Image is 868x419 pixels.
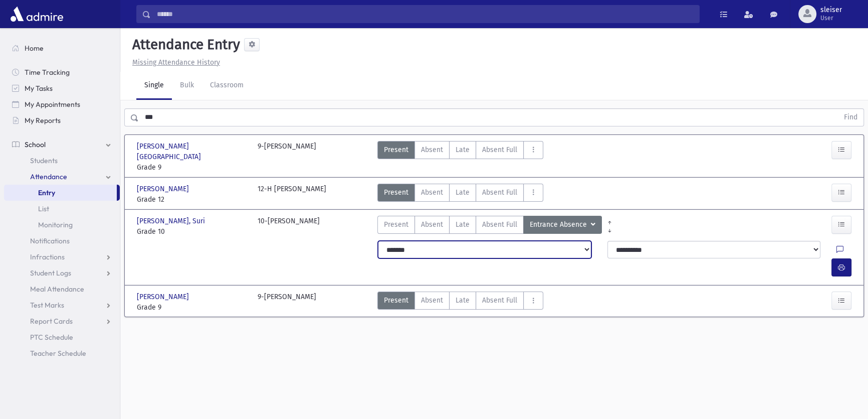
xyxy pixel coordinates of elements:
[4,169,120,185] a: Attendance
[4,313,120,329] a: Report Cards
[377,141,543,173] div: AttTypes
[30,172,67,181] span: Attendance
[30,349,86,358] span: Teacher Schedule
[4,40,120,56] a: Home
[30,285,84,294] span: Meal Attendance
[4,64,120,80] a: Time Tracking
[530,219,589,230] span: Entrance Absence
[482,295,517,306] span: Absent Full
[421,187,443,198] span: Absent
[456,219,470,230] span: Late
[137,292,191,302] span: [PERSON_NAME]
[128,58,220,67] a: Missing Attendance History
[4,345,120,361] a: Teacher Schedule
[4,136,120,153] a: School
[30,301,64,310] span: Test Marks
[258,292,316,313] div: 9-[PERSON_NAME]
[384,295,408,306] span: Present
[421,145,443,155] span: Absent
[482,219,517,230] span: Absent Full
[202,72,252,100] a: Classroom
[482,187,517,198] span: Absent Full
[30,317,73,326] span: Report Cards
[820,14,842,22] span: User
[30,236,70,245] span: Notifications
[25,140,46,149] span: School
[4,112,120,128] a: My Reports
[137,302,248,313] span: Grade 9
[25,44,44,53] span: Home
[377,216,602,237] div: AttTypes
[25,100,80,109] span: My Appointments
[838,109,863,126] button: Find
[128,36,240,53] h5: Attendance Entry
[482,145,517,155] span: Absent Full
[4,297,120,313] a: Test Marks
[4,233,120,249] a: Notifications
[258,216,320,237] div: 10-[PERSON_NAME]
[4,185,117,201] a: Entry
[456,295,470,306] span: Late
[820,6,842,14] span: sleiser
[4,80,120,96] a: My Tasks
[4,329,120,345] a: PTC Schedule
[137,184,191,194] span: [PERSON_NAME]
[30,252,65,261] span: Infractions
[137,216,207,226] span: [PERSON_NAME], Suri
[4,265,120,281] a: Student Logs
[4,96,120,112] a: My Appointments
[384,187,408,198] span: Present
[258,184,326,205] div: 12-H [PERSON_NAME]
[377,292,543,313] div: AttTypes
[456,145,470,155] span: Late
[4,201,120,217] a: List
[38,204,49,213] span: List
[30,333,73,342] span: PTC Schedule
[377,184,543,205] div: AttTypes
[4,281,120,297] a: Meal Attendance
[4,217,120,233] a: Monitoring
[137,226,248,237] span: Grade 10
[384,145,408,155] span: Present
[4,249,120,265] a: Infractions
[137,141,248,162] span: [PERSON_NAME][GEOGRAPHIC_DATA]
[258,141,316,173] div: 9-[PERSON_NAME]
[8,4,66,24] img: AdmirePro
[384,219,408,230] span: Present
[38,188,55,197] span: Entry
[456,187,470,198] span: Late
[30,156,58,165] span: Students
[421,295,443,306] span: Absent
[151,5,699,23] input: Search
[523,216,602,234] button: Entrance Absence
[25,68,70,77] span: Time Tracking
[137,194,248,205] span: Grade 12
[136,72,172,100] a: Single
[4,153,120,169] a: Students
[30,268,71,277] span: Student Logs
[137,162,248,173] span: Grade 9
[25,84,53,93] span: My Tasks
[132,58,220,67] u: Missing Attendance History
[421,219,443,230] span: Absent
[38,220,73,229] span: Monitoring
[25,116,61,125] span: My Reports
[172,72,202,100] a: Bulk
